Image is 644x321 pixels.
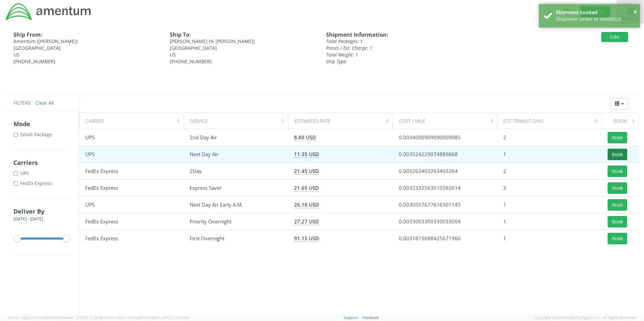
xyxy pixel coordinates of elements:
span: 27.27 USD [294,218,319,225]
td: 2 [497,129,602,146]
span: 21.65 USD [294,184,319,191]
div: Service [190,118,286,124]
span: 8.80 USD [294,134,316,141]
button: Columns [611,98,628,109]
span: master, [DATE] 11:54:36 [62,315,103,320]
input: Small Package [13,133,18,137]
div: Book [608,118,637,124]
button: Book [608,182,627,194]
h4: Shipment Information: [326,32,524,38]
button: × [633,7,637,17]
label: UPS [13,170,30,177]
a: Feedback [362,315,379,320]
span: master, [DATE] 12:25:43 [148,315,189,320]
h4: Ship From: [13,32,160,38]
div: [GEOGRAPHIC_DATA] [170,45,316,51]
button: Book [608,132,627,143]
td: UPS [79,129,184,146]
td: 0.0030557677616501145 [393,197,497,213]
div: Amentum ([PERSON_NAME]) [13,38,160,45]
h4: Deliver By [13,207,70,215]
span: Server: 2025.16.0-21b0bc45e7b [8,315,103,320]
div: US [13,51,160,58]
td: FedEx Express [79,180,184,197]
span: [DATE] - [DATE] [13,216,43,222]
td: FedEx Express [79,213,184,230]
div: Estimated Rate [294,118,391,124]
div: Shipment Order Id 56496520 [556,16,635,23]
div: [GEOGRAPHIC_DATA] [13,45,160,51]
a: Support [344,315,358,320]
td: UPS [79,146,184,163]
span: 26.18 USD [294,201,319,208]
span: 11.35 USD [294,151,319,158]
div: Total Weight: 1 [326,51,524,58]
label: FedEx Express [13,180,54,187]
div: [PHONE_NUMBER] [13,58,160,65]
td: Next Day Air [184,146,288,163]
span: 21.45 USD [294,168,319,175]
td: 2Day [184,163,288,180]
td: 1 [497,197,602,213]
td: 1 [497,213,602,230]
h4: Ship To: [170,32,316,38]
div: Ship Type: [326,58,524,65]
td: 3 [497,180,602,197]
input: FedEx Express [13,181,18,186]
td: 2nd Day Air [184,129,288,146]
td: 2 [497,163,602,180]
div: Cost / Mile [399,118,495,124]
span: Client: 2025.14.0-cea8157 [104,315,189,320]
div: Pieces / Est. Charge: 1 [326,45,524,51]
td: 0.0034090909090909085 [393,129,497,146]
div: Carrier [86,118,182,124]
a: Clear All [35,100,54,106]
label: Small Package [13,131,54,138]
div: US [170,51,316,58]
td: 1 [497,146,602,163]
button: Book [608,233,627,244]
span: 91.15 USD [294,235,319,242]
td: Express Saver [184,180,288,197]
div: Est. Transit Days [503,118,600,124]
img: dyn-intl-logo-049831509241104b2a82.png [5,2,92,21]
td: 0.0033003300330033004 [393,213,497,230]
button: Book [608,166,627,177]
h4: Mode [13,120,70,128]
input: UPS [13,171,18,176]
button: Book [608,216,627,227]
div: [PERSON_NAME] (% [PERSON_NAME]) [170,38,316,45]
td: FedEx Express [79,163,184,180]
button: Book [608,199,627,211]
td: 0.0031815688425671966 [393,230,497,247]
span: Filters [13,100,31,106]
td: 0.003263403263403264 [393,163,497,180]
td: 0.003524229074889868 [393,146,497,163]
button: Book [608,149,627,160]
span: Copyright © [DATE]-[DATE] Agistix Inc., All Rights Reserved [534,315,636,320]
td: Priority Overnight [184,213,288,230]
h4: Carriers [13,158,70,167]
div: Shipment booked [556,9,635,16]
td: Next Day Air Early A.M. [184,197,288,213]
div: Total Packages: 1 [326,38,524,45]
div: [PHONE_NUMBER] [170,58,316,65]
td: UPS [79,197,184,213]
button: Edit [601,32,628,42]
td: First Overnight [184,230,288,247]
td: 1 [497,230,602,247]
td: FedEx Express [79,230,184,247]
td: 0.0032332563510392614 [393,180,497,197]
